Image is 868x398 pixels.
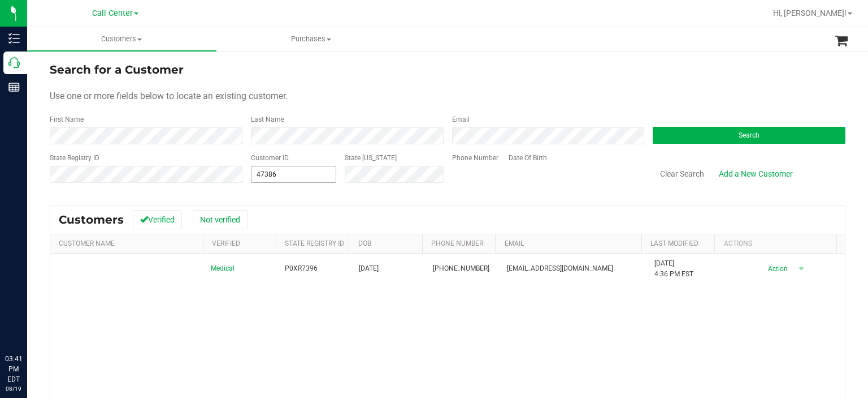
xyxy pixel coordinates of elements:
span: Medical [211,263,235,274]
span: P0XR7396 [285,263,318,274]
span: [EMAIL_ADDRESS][DOMAIN_NAME] [507,263,613,274]
a: Purchases [216,27,406,51]
label: Date Of Birth [509,153,547,163]
span: Hi, [PERSON_NAME]! [773,8,847,18]
a: Last Modified [650,239,698,247]
span: Purchases [217,34,405,44]
input: 47386 [251,166,336,182]
inline-svg: Reports [8,82,20,93]
span: [DATE] 4:36 PM EST [654,258,693,280]
a: Add a New Customer [711,164,800,183]
inline-svg: Inventory [8,33,20,44]
span: Search [739,131,759,139]
span: Call Center [92,8,133,18]
label: State [US_STATE] [345,153,397,163]
span: [PHONE_NUMBER] [433,263,489,274]
div: Actions [724,239,832,247]
button: Search [653,127,845,144]
button: Verified [133,210,182,229]
inline-svg: Call Center [8,57,20,69]
button: Not verified [193,210,248,229]
span: [DATE] [359,263,379,274]
a: Email [505,239,524,247]
label: Customer ID [251,153,289,163]
a: State Registry Id [285,239,344,247]
label: Last Name [251,114,284,125]
a: Customer Name [59,239,115,247]
iframe: Resource center unread badge [33,306,47,319]
iframe: Resource center [11,307,45,341]
span: Customers [59,213,124,226]
label: Phone Number [452,153,498,163]
label: Email [452,114,470,125]
label: First Name [50,114,84,125]
p: 08/19 [5,384,22,393]
span: select [795,261,809,277]
a: Verified [212,239,240,247]
a: Phone Number [431,239,483,247]
a: DOB [358,239,371,247]
span: Use one or more fields below to locate an existing customer. [50,91,288,101]
a: Customers [27,27,216,51]
span: Action [758,261,795,277]
label: State Registry ID [50,153,99,163]
p: 03:41 PM EDT [5,354,22,384]
span: Search for a Customer [50,63,184,76]
span: Customers [27,34,216,44]
button: Clear Search [653,164,711,183]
